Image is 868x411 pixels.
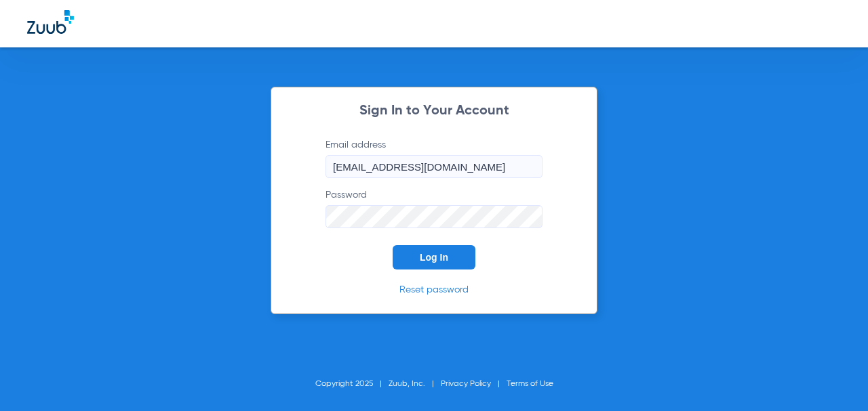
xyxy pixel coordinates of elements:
label: Email address [325,138,542,178]
a: Terms of Use [507,380,553,388]
button: Log In [393,245,475,269]
li: Zuub, Inc. [389,377,441,391]
li: Copyright 2025 [315,377,389,391]
span: Log In [420,252,448,263]
a: Reset password [399,285,469,295]
a: Privacy Policy [441,380,491,388]
img: Zuub Logo [27,10,74,34]
h2: Sign In to Your Account [305,104,563,118]
label: Password [325,188,542,228]
input: Password [325,205,542,228]
iframe: Chat Widget [800,346,868,411]
input: Email address [325,155,542,178]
